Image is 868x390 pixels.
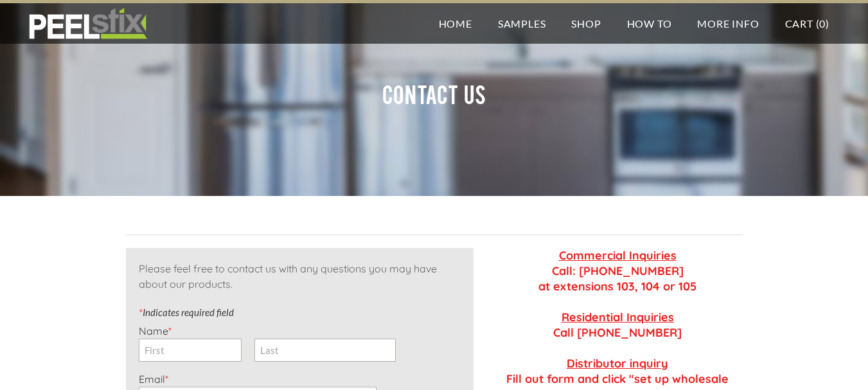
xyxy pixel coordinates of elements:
[382,80,486,107] font: Contact US
[772,3,842,44] a: Cart (0)
[567,356,668,371] u: Distributor inquiry
[139,373,168,386] label: Email
[139,324,172,337] label: Name
[139,306,234,318] label: Indicates required field
[559,248,677,263] u: Commercial Inquiries
[614,3,685,44] a: How To
[684,3,772,44] a: More Info
[126,61,743,135] h2: ​
[139,262,437,290] span: Please feel free to contact us with any questions you may have about our products.
[485,3,559,44] a: Samples
[819,17,826,30] span: 0
[426,3,485,44] a: Home
[139,339,242,362] input: First
[254,339,396,362] input: Last
[558,3,614,44] a: Shop
[562,310,674,324] u: Residential Inquiries
[26,8,150,40] img: REFACE SUPPLIES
